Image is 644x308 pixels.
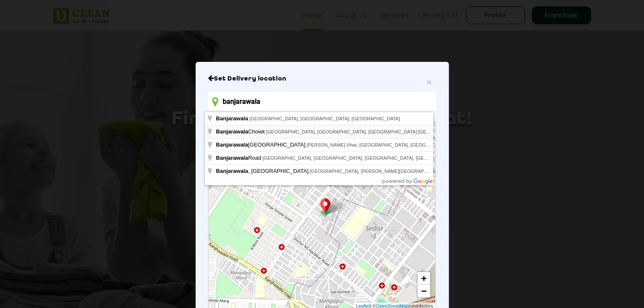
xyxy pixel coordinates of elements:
span: Banjarawala [216,128,248,135]
span: Chowk [216,128,266,135]
button: Close [426,78,431,86]
span: Banjarawala [216,115,248,122]
span: Road [216,155,263,161]
span: [GEOGRAPHIC_DATA], [GEOGRAPHIC_DATA], [GEOGRAPHIC_DATA], [GEOGRAPHIC_DATA] [263,155,464,161]
input: Enter location [208,92,436,111]
span: Banjarawala [216,142,248,148]
span: × [426,77,431,87]
span: , [GEOGRAPHIC_DATA] [216,168,310,174]
span: [GEOGRAPHIC_DATA] [216,142,307,148]
a: Zoom in [417,272,430,285]
span: [PERSON_NAME] Vihar, [GEOGRAPHIC_DATA], [GEOGRAPHIC_DATA], [GEOGRAPHIC_DATA], [GEOGRAPHIC_DATA] [307,142,561,147]
span: Banjarawala [216,155,248,161]
span: [GEOGRAPHIC_DATA], [GEOGRAPHIC_DATA], [GEOGRAPHIC_DATA] [GEOGRAPHIC_DATA], [GEOGRAPHIC_DATA] [266,129,518,134]
a: Zoom out [417,285,430,297]
h6: Close [208,75,436,83]
span: Banjarawala [216,168,248,174]
span: [GEOGRAPHIC_DATA], [GEOGRAPHIC_DATA], [GEOGRAPHIC_DATA] [249,116,400,121]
